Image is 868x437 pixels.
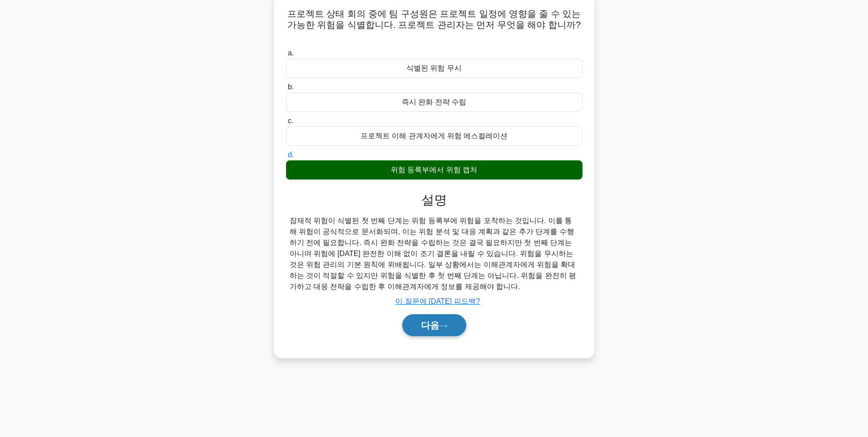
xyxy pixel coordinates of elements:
font: 프로젝트 상태 회의 중에 팀 구성원은 프로젝트 일정에 영향을 줄 수 있는 가능한 위험을 식별합니다. 프로젝트 관리자는 먼저 무엇을 해야 합니까? [287,9,581,41]
span: b. [288,83,294,91]
span: c. [288,117,293,125]
button: 다음 [402,314,466,336]
div: 위험 등록부에서 위험 캡처 [286,160,582,180]
div: 식별된 위험 무시 [286,59,582,78]
div: 잠재적 위험이 식별된 첫 번째 단계는 위험 등록부에 위험을 포착하는 것입니다. 이를 통해 위험이 공식적으로 문서화되며, 이는 위험 분석 및 대응 계획과 같은 추가 단계를 수행... [290,215,579,292]
font: 다음 [421,320,439,330]
a: 이 질문에 [DATE] 피드백? [395,297,480,305]
h3: 설명 [291,192,577,208]
span: a. [288,49,294,57]
div: 즉시 완화 전략 수립 [286,93,582,112]
span: d. [288,151,294,158]
div: 프로젝트 이해 관계자에게 위험 에스컬레이션 [286,126,582,146]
